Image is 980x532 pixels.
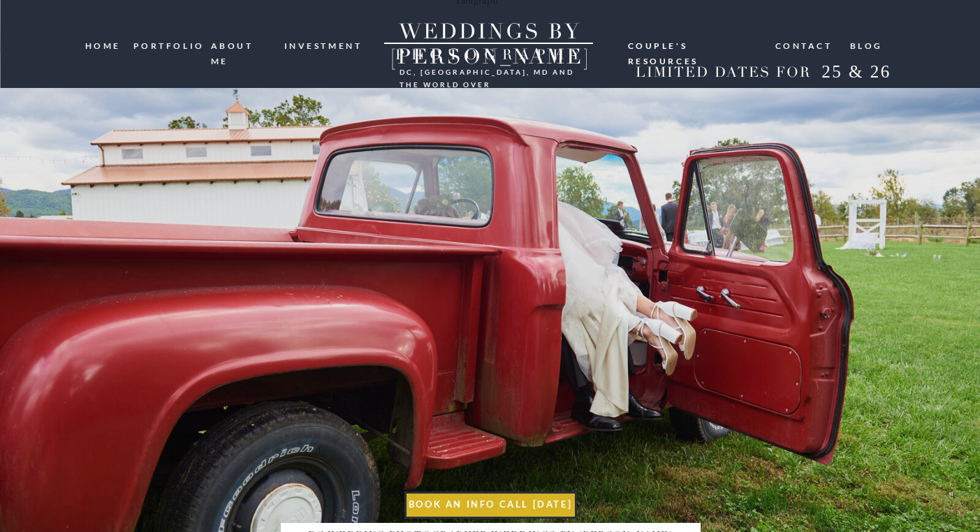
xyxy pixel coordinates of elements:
a: WEDDINGS BY [PERSON_NAME] [363,20,618,44]
a: investment [284,38,364,52]
h2: LIMITED DATES FOR [631,64,817,82]
h3: DC, [GEOGRAPHIC_DATA], md and the world over [400,66,578,77]
a: book an info call [DATE] [406,499,576,514]
a: HOME [85,38,124,52]
a: Contact [775,38,834,52]
h2: 25 & 26 [811,61,902,87]
a: ABOUT ME [211,38,275,52]
a: blog [850,38,884,52]
a: portfolio [133,38,200,52]
a: Couple's resources [628,38,762,50]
